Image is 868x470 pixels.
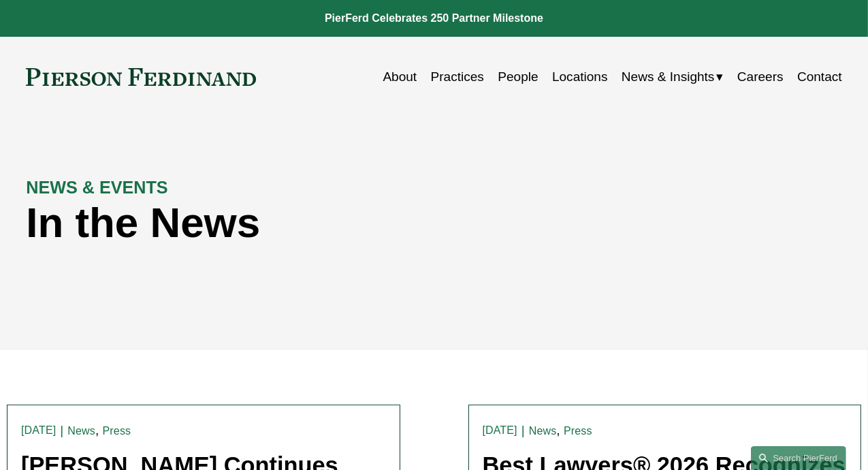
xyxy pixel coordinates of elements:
[622,65,715,89] span: News & Insights
[622,64,724,90] a: folder dropdown
[483,425,517,436] time: [DATE]
[95,423,99,437] span: ,
[751,446,846,470] a: Search this site
[431,64,484,90] a: Practices
[564,425,592,437] a: Press
[26,178,167,197] strong: NEWS & EVENTS
[383,64,417,90] a: About
[67,425,95,437] a: News
[737,64,784,90] a: Careers
[26,199,638,247] h1: In the News
[556,423,560,437] span: ,
[529,425,557,437] a: News
[498,64,538,90] a: People
[103,425,131,437] a: Press
[21,425,56,436] time: [DATE]
[797,64,842,90] a: Contact
[552,64,608,90] a: Locations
